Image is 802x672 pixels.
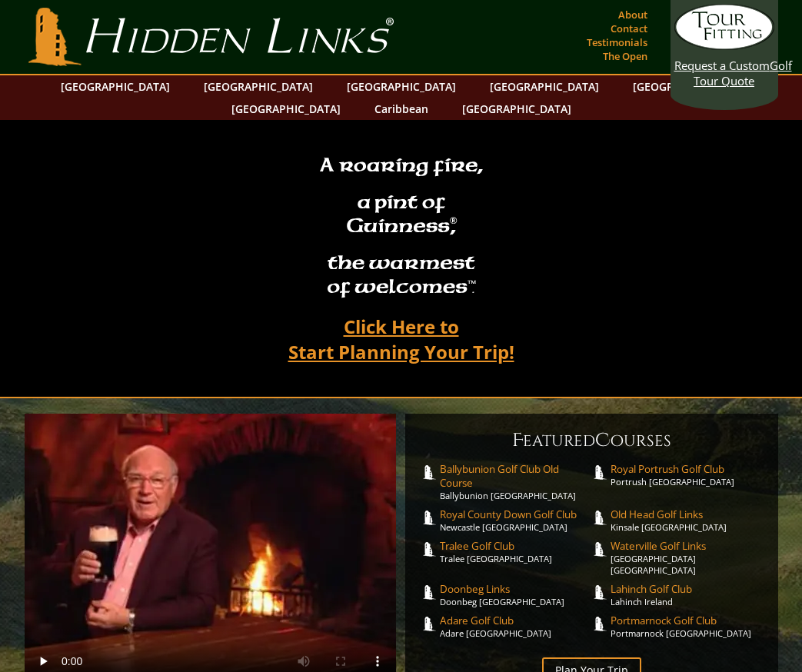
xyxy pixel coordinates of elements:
a: Ballybunion Golf Club Old CourseBallybunion [GEOGRAPHIC_DATA] [440,462,592,501]
a: About [614,4,651,25]
a: [GEOGRAPHIC_DATA] [625,75,750,98]
a: Caribbean [367,98,436,120]
a: Testimonials [583,32,651,53]
span: Portmarnock Golf Club [611,614,763,627]
a: [GEOGRAPHIC_DATA] [339,75,464,98]
a: [GEOGRAPHIC_DATA] [196,75,321,98]
a: Old Head Golf LinksKinsale [GEOGRAPHIC_DATA] [611,507,763,533]
a: Royal Portrush Golf ClubPortrush [GEOGRAPHIC_DATA] [611,462,763,487]
span: Old Head Golf Links [611,507,763,521]
a: Tralee Golf ClubTralee [GEOGRAPHIC_DATA] [440,539,592,564]
a: Contact [607,18,651,39]
a: Request a CustomGolf Tour Quote [674,4,774,88]
a: [GEOGRAPHIC_DATA] [482,75,607,98]
a: Adare Golf ClubAdare [GEOGRAPHIC_DATA] [440,614,592,639]
a: [GEOGRAPHIC_DATA] [53,75,178,98]
h2: A roaring fire, a pint of Guinness , the warmest of welcomesâ„¢. [310,147,493,308]
span: Doonbeg Links [440,582,592,596]
span: F [512,428,523,453]
a: Click Here toStart Planning Your Trip! [273,308,530,370]
a: The Open [599,45,651,67]
span: C [595,428,611,453]
a: [GEOGRAPHIC_DATA] [454,98,579,120]
a: Lahinch Golf ClubLahinch Ireland [611,582,763,607]
span: Request a Custom [674,58,770,73]
span: Royal County Down Golf Club [440,507,592,521]
a: [GEOGRAPHIC_DATA] [224,98,348,120]
span: Ballybunion Golf Club Old Course [440,462,592,490]
span: Waterville Golf Links [611,539,763,553]
span: Lahinch Golf Club [611,582,763,596]
a: Waterville Golf Links[GEOGRAPHIC_DATA] [GEOGRAPHIC_DATA] [611,539,763,576]
span: Royal Portrush Golf Club [611,462,763,476]
a: Portmarnock Golf ClubPortmarnock [GEOGRAPHIC_DATA] [611,614,763,639]
a: Royal County Down Golf ClubNewcastle [GEOGRAPHIC_DATA] [440,507,592,533]
a: Doonbeg LinksDoonbeg [GEOGRAPHIC_DATA] [440,582,592,607]
span: Adare Golf Club [440,614,592,627]
span: Tralee Golf Club [440,539,592,553]
h6: eatured ourses [421,428,763,453]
